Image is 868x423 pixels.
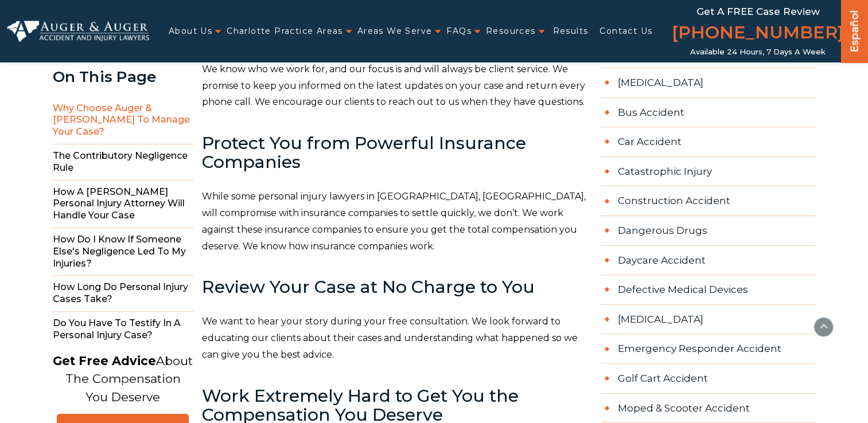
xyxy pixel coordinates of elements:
a: Bus Accident [601,98,816,128]
a: [MEDICAL_DATA] [601,305,816,335]
p: We know who we work for, and our focus is and will always be client service. We promise to keep y... [202,61,587,111]
img: Auger & Auger Accident and Injury Lawyers Logo [7,21,149,42]
p: While some personal injury lawyers in [GEOGRAPHIC_DATA], [GEOGRAPHIC_DATA], will compromise with ... [202,189,587,254]
h3: Review Your Case at No Charge to You [202,277,587,296]
a: Catastrophic Injury [601,157,816,187]
span: Available 24 Hours, 7 Days a Week [690,48,826,57]
span: Why Choose Auger & [PERSON_NAME] to Manage Your Case? [53,97,193,144]
a: Daycare Accident [601,246,816,276]
a: Car Accident [601,127,816,157]
span: Do You Have to Testify in a Personal Injury Case? [53,312,193,347]
a: Golf Cart Accident [601,364,816,394]
p: About The Compensation You Deserve [53,352,193,406]
a: [MEDICAL_DATA] [601,68,816,98]
span: The Contributory Negligence Rule [53,144,193,181]
a: Dangerous Drugs [601,216,816,246]
a: Defective Medical Devices [601,275,816,305]
a: About Us [169,19,212,43]
span: How a [PERSON_NAME] Personal Injury Attorney Will Handle Your Case [53,181,193,228]
a: FAQs [446,19,472,43]
a: Resources [486,19,536,43]
a: Areas We Serve [357,19,433,43]
a: Results [553,19,589,43]
a: Construction Accident [601,186,816,216]
button: scroll to up [813,317,834,337]
p: We want to hear your story during your free consultation. We look forward to educating our client... [202,314,587,363]
span: How Long do Personal Injury Cases Take? [53,276,193,312]
strong: Get Free Advice [53,354,156,368]
h3: Protect You from Powerful Insurance Companies [202,134,587,171]
span: Get a FREE Case Review [696,6,820,17]
a: Charlotte Practice Areas [227,19,343,43]
span: How do I Know if Someone Else's Negligence Led to My Injuries? [53,228,193,276]
a: Contact Us [600,19,652,43]
a: Emergency Responder Accident [601,334,816,364]
a: [PHONE_NUMBER] [672,20,844,48]
div: On This Page [53,69,193,85]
